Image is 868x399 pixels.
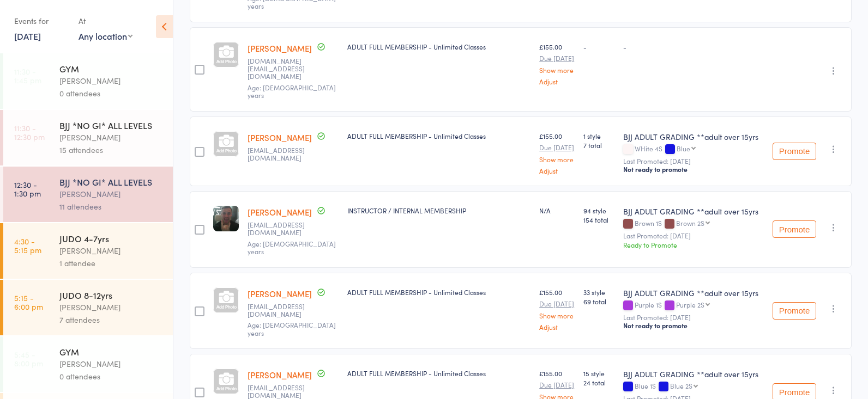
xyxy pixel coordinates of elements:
[59,144,164,156] div: 15 attendees
[539,144,574,151] small: Due [DATE]
[539,206,574,215] div: N/A
[248,206,312,218] a: [PERSON_NAME]
[248,369,312,380] a: [PERSON_NAME]
[676,219,704,226] div: Brown 2S
[583,378,614,387] span: 24 total
[3,53,173,109] a: 11:30 -1:45 pmGYM[PERSON_NAME]0 attendees
[773,302,816,320] button: Promote
[623,206,764,217] div: BJJ ADULT GRADING **adult over 15yrs
[583,42,614,51] div: -
[623,314,764,321] small: Last Promoted: [DATE]
[248,320,336,337] span: Age: [DEMOGRAPHIC_DATA] years
[583,131,614,140] span: 1 style
[539,312,574,319] a: Show more
[676,301,704,308] div: Purple 2S
[213,206,239,231] img: image1689796383.png
[539,131,574,174] div: £155.00
[347,287,531,297] div: ADULT FULL MEMBERSHIP - Unlimited Classes
[14,12,68,30] div: Events for
[623,232,764,240] small: Last Promoted: [DATE]
[59,188,164,200] div: [PERSON_NAME]
[539,78,574,85] a: Adjust
[248,57,339,81] small: Jaeyeonkim.uk@gmail.com
[347,206,531,215] div: INSTRUCTOR / INTERNAL MEMBERSHIP
[59,119,164,131] div: BJJ *NO GI* ALL LEVELS
[623,287,764,298] div: BJJ ADULT GRADING **adult over 15yrs
[248,288,312,299] a: [PERSON_NAME]
[3,223,173,279] a: 4:30 -5:15 pmJUDO 4-7yrs[PERSON_NAME]1 attendee
[539,66,574,73] a: Show more
[583,297,614,306] span: 69 total
[670,382,692,389] div: Blue 2S
[59,370,164,383] div: 0 attendees
[3,336,173,392] a: 5:45 -8:00 pmGYM[PERSON_NAME]0 attendees
[623,42,764,51] div: -
[14,237,41,254] time: 4:30 - 5:15 pm
[59,289,164,301] div: JUDO 8-12yrs
[583,215,614,224] span: 154 total
[59,301,164,314] div: [PERSON_NAME]
[59,232,164,244] div: JUDO 4-7yrs
[539,300,574,308] small: Due [DATE]
[773,143,816,160] button: Promote
[14,67,41,84] time: 11:30 - 1:45 pm
[539,323,574,330] a: Adjust
[248,303,339,318] small: santos25.25@hotmail.com
[583,206,614,215] span: 94 style
[583,369,614,378] span: 15 style
[623,321,764,330] div: Not ready to promote
[539,54,574,62] small: Due [DATE]
[248,83,336,100] span: Age: [DEMOGRAPHIC_DATA] years
[59,63,164,75] div: GYM
[623,165,764,174] div: Not ready to promote
[59,87,164,100] div: 0 attendees
[59,314,164,326] div: 7 attendees
[3,167,173,222] a: 12:30 -1:30 pmBJJ *NO GI* ALL LEVELS[PERSON_NAME]11 attendees
[583,140,614,150] span: 7 total
[623,157,764,165] small: Last Promoted: [DATE]
[59,200,164,213] div: 11 attendees
[623,145,764,154] div: WHite 4S
[3,110,173,165] a: 11:30 -12:30 pmBJJ *NO GI* ALL LEVELS[PERSON_NAME]15 attendees
[677,145,690,152] div: Blue
[347,42,531,51] div: ADULT FULL MEMBERSHIP - Unlimited Classes
[623,301,764,310] div: Purple 1S
[539,156,574,163] a: Show more
[3,280,173,335] a: 5:15 -6:00 pmJUDO 8-12yrs[PERSON_NAME]7 attendees
[583,287,614,297] span: 33 style
[59,176,164,188] div: BJJ *NO GI* ALL LEVELS
[14,30,41,42] a: [DATE]
[248,239,336,256] span: Age: [DEMOGRAPHIC_DATA] years
[59,346,164,358] div: GYM
[14,124,45,141] time: 11:30 - 12:30 pm
[539,381,574,389] small: Due [DATE]
[623,369,764,379] div: BJJ ADULT GRADING **adult over 15yrs
[347,131,531,140] div: ADULT FULL MEMBERSHIP - Unlimited Classes
[14,350,43,367] time: 5:45 - 8:00 pm
[623,131,764,142] div: BJJ ADULT GRADING **adult over 15yrs
[248,42,312,54] a: [PERSON_NAME]
[248,146,339,162] small: farooq.mirza@pm.me
[623,219,764,229] div: Brown 1S
[59,131,164,144] div: [PERSON_NAME]
[79,12,132,30] div: At
[347,369,531,378] div: ADULT FULL MEMBERSHIP - Unlimited Classes
[79,30,132,42] div: Any location
[248,221,339,237] small: adampearce90@hotmail.co.uk
[539,287,574,330] div: £155.00
[59,75,164,87] div: [PERSON_NAME]
[59,358,164,370] div: [PERSON_NAME]
[248,132,312,143] a: [PERSON_NAME]
[59,244,164,257] div: [PERSON_NAME]
[59,257,164,269] div: 1 attendee
[539,167,574,174] a: Adjust
[539,42,574,85] div: £155.00
[14,180,41,198] time: 12:30 - 1:30 pm
[623,240,764,249] div: Ready to Promote
[623,382,764,391] div: Blue 1S
[773,220,816,238] button: Promote
[14,293,43,311] time: 5:15 - 6:00 pm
